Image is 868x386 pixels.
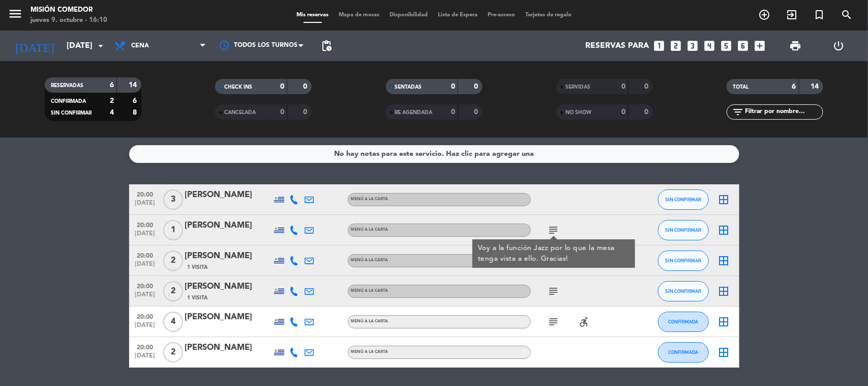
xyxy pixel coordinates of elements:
[185,311,272,324] div: [PERSON_NAME]
[395,110,433,115] span: RE AGENDADA
[133,97,139,104] strong: 6
[565,110,591,115] span: NO SHOW
[621,83,625,90] strong: 0
[737,39,750,52] i: looks_6
[658,281,709,301] button: SIN CONFIRMAR
[483,12,520,18] span: Pre-acceso
[51,83,83,88] span: RESERVADAS
[133,188,158,200] span: 20:00
[133,280,158,291] span: 20:00
[304,83,310,90] strong: 0
[718,255,730,267] i: border_all
[185,341,272,354] div: [PERSON_NAME]
[644,83,650,90] strong: 0
[718,224,730,236] i: border_all
[841,9,853,21] i: search
[31,5,107,15] div: Misión Comedor
[451,108,455,116] strong: 0
[703,39,716,52] i: looks_4
[185,188,272,202] div: [PERSON_NAME]
[658,312,709,332] button: CONFIRMADA
[133,249,158,261] span: 20:00
[224,85,252,90] span: CHECK INS
[658,251,709,271] button: SIN CONFIRMAR
[8,35,62,57] i: [DATE]
[811,83,821,90] strong: 14
[792,83,796,90] strong: 6
[474,83,480,90] strong: 0
[832,40,845,52] i: power_settings_new
[813,9,825,21] i: turned_in_not
[224,110,256,115] span: CANCELADA
[291,12,334,18] span: Mis reservas
[280,83,284,90] strong: 0
[133,310,158,322] span: 20:00
[133,322,158,334] span: [DATE]
[110,81,114,89] strong: 6
[133,291,158,303] span: [DATE]
[658,342,709,363] button: CONFIRMADA
[395,85,422,90] span: SENTADAS
[548,224,560,236] i: subject
[744,106,823,118] input: Filtrar por nombre...
[334,12,384,18] span: Mapa de mesas
[95,40,107,52] i: arrow_drop_down
[789,40,801,52] span: print
[653,39,666,52] i: looks_one
[733,85,749,90] span: TOTAL
[351,197,388,201] span: MENÚ A LA CARTA
[133,352,158,364] span: [DATE]
[334,148,534,160] div: No hay notas para este servicio. Haz clic para agregar una
[658,189,709,210] button: SIN CONFIRMAR
[133,261,158,272] span: [DATE]
[686,39,700,52] i: looks_3
[644,108,650,116] strong: 0
[8,6,23,25] button: menu
[163,251,183,271] span: 2
[758,9,770,21] i: add_circle_outline
[665,197,701,202] span: SIN CONFIRMAR
[188,294,208,302] span: 1 Visita
[51,111,92,116] span: SIN CONFIRMAR
[351,319,388,323] span: MENÚ A LA CARTA
[351,228,388,232] span: MENÚ A LA CARTA
[110,109,114,116] strong: 4
[451,83,455,90] strong: 0
[351,258,388,262] span: MENÚ A LA CARTA
[320,40,333,52] span: pending_actions
[185,280,272,293] div: [PERSON_NAME]
[670,39,683,52] i: looks_two
[133,341,158,352] span: 20:00
[163,342,183,363] span: 2
[720,39,733,52] i: looks_5
[131,42,149,49] span: Cena
[474,108,480,116] strong: 0
[185,250,272,263] div: [PERSON_NAME]
[8,6,23,21] i: menu
[133,218,158,230] span: 20:00
[665,258,701,263] span: SIN CONFIRMAR
[658,220,709,240] button: SIN CONFIRMAR
[668,319,698,324] span: CONFIRMADA
[31,15,107,25] div: jueves 9. octubre - 16:10
[384,12,433,18] span: Disponibilidad
[754,39,767,52] i: add_box
[718,346,730,359] i: border_all
[433,12,483,18] span: Lista de Espera
[188,263,208,271] span: 1 Visita
[718,285,730,297] i: border_all
[133,200,158,211] span: [DATE]
[477,243,630,264] div: Voy a la función Jazz por lo que la mesa tenga vista a ello. Gracias!
[732,106,744,118] i: filter_list
[621,108,625,116] strong: 0
[578,316,590,328] i: accessible_forward
[786,9,798,21] i: exit_to_app
[129,81,139,89] strong: 14
[351,289,388,293] span: MENÚ A LA CARTA
[133,230,158,242] span: [DATE]
[665,288,701,294] span: SIN CONFIRMAR
[718,194,730,206] i: border_all
[163,220,183,240] span: 1
[351,350,388,354] span: MENÚ A LA CARTA
[110,97,114,104] strong: 2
